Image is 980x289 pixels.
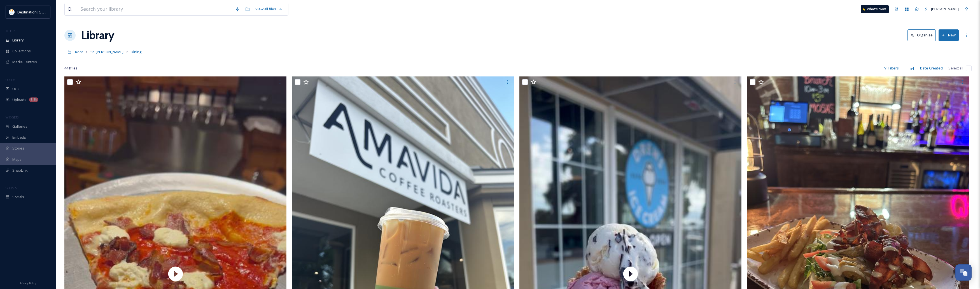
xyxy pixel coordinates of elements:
[20,279,36,286] a: Privacy Policy
[12,48,31,54] span: Collections
[64,66,78,71] span: 441 file s
[6,78,18,82] span: COLLECT
[20,281,36,285] span: Privacy Policy
[78,3,232,15] input: Search your library
[917,63,946,74] div: Date Created
[922,4,962,15] a: [PERSON_NAME]
[90,49,123,54] span: St. [PERSON_NAME]
[12,124,27,129] span: Galleries
[948,66,963,71] span: Select all
[931,6,959,11] span: [PERSON_NAME]
[12,194,24,200] span: Socials
[12,97,26,102] span: Uploads
[75,48,83,55] a: Root
[12,157,22,162] span: Maps
[12,168,28,173] span: SnapLink
[131,48,142,55] a: Dining
[253,4,285,15] a: View all files
[75,49,83,54] span: Root
[955,264,972,281] button: Open Chat
[6,115,18,119] span: WIDGETS
[907,29,939,41] a: Organise
[12,86,20,92] span: UGC
[12,59,37,65] span: Media Centres
[12,146,24,151] span: Stories
[12,38,24,43] span: Library
[907,29,936,41] button: Organise
[12,135,26,140] span: Embeds
[131,49,142,54] span: Dining
[81,27,114,44] a: Library
[17,9,73,15] span: Destination [GEOGRAPHIC_DATA]
[881,63,902,74] div: Filters
[29,97,38,102] div: 1.2k
[90,48,123,55] a: St. [PERSON_NAME]
[9,9,15,15] img: download.png
[861,5,889,13] a: What's New
[939,29,959,41] button: New
[6,186,17,190] span: SOCIALS
[6,29,15,33] span: MEDIA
